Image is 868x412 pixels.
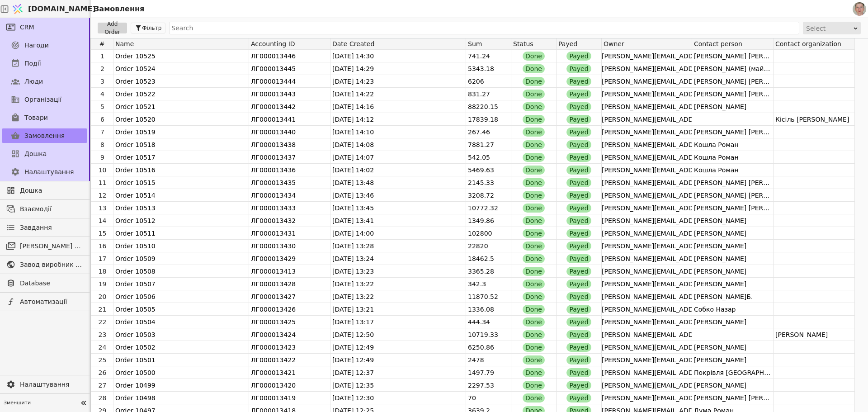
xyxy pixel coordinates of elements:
[468,164,511,176] div: 5469.63
[330,138,466,151] div: [DATE] 14:08
[115,379,249,391] div: Order 10499
[92,62,113,75] div: 2
[251,290,330,303] div: ЛГ000013427
[115,265,249,277] div: Order 10508
[523,90,545,99] div: Done
[692,75,773,88] div: [PERSON_NAME] [PERSON_NAME]
[330,341,466,354] div: [DATE] 12:49
[692,126,773,138] div: [PERSON_NAME] [PERSON_NAME]
[115,240,249,252] div: Order 10510
[523,191,545,200] div: Done
[251,265,330,277] div: ЛГ000013413
[602,278,692,290] div: [PERSON_NAME][EMAIL_ADDRESS][DOMAIN_NAME]
[602,164,692,176] div: [PERSON_NAME][EMAIL_ADDRESS][DOMAIN_NAME]
[20,186,83,195] span: Дошка
[468,75,511,87] div: 6206
[92,50,113,62] div: 1
[115,214,249,227] div: Order 10512
[115,62,249,75] div: Order 10524
[523,140,545,149] div: Done
[692,227,773,240] div: [PERSON_NAME]
[468,100,511,113] div: 88220.15
[92,113,113,126] div: 6
[92,75,113,88] div: 3
[523,64,545,73] div: Done
[566,381,591,390] div: Payed
[28,4,96,14] span: [DOMAIN_NAME]
[468,366,511,379] div: 1497.79
[92,392,113,404] div: 28
[92,303,113,316] div: 21
[20,242,83,251] span: [PERSON_NAME] розсилки
[468,214,511,227] div: 1349.86
[602,290,692,303] div: [PERSON_NAME][EMAIL_ADDRESS][DOMAIN_NAME]
[92,214,113,227] div: 14
[523,166,545,175] div: Done
[20,23,34,32] span: CRM
[115,303,249,315] div: Order 10505
[602,126,692,138] div: [PERSON_NAME][EMAIL_ADDRESS][DOMAIN_NAME]
[694,40,742,47] span: Contact person
[692,100,773,113] div: [PERSON_NAME]
[523,330,545,339] div: Done
[115,252,249,265] div: Order 10509
[92,316,113,328] div: 22
[24,131,65,141] span: Замовлення
[92,354,113,366] div: 25
[92,379,113,392] div: 27
[602,303,692,315] div: [PERSON_NAME][EMAIL_ADDRESS][DOMAIN_NAME]
[2,220,87,235] a: Завдання
[251,75,330,87] div: ЛГ000013444
[92,328,113,341] div: 23
[523,102,545,111] div: Done
[115,278,249,290] div: Order 10507
[468,328,511,341] div: 10719.33
[692,88,773,100] div: [PERSON_NAME] [PERSON_NAME]
[330,252,466,265] div: [DATE] 13:24
[330,366,466,379] div: [DATE] 12:37
[468,227,511,239] div: 102800
[602,214,692,227] div: [PERSON_NAME][EMAIL_ADDRESS][DOMAIN_NAME]
[169,22,799,34] input: Search
[602,88,692,100] div: [PERSON_NAME][EMAIL_ADDRESS][DOMAIN_NAME]
[251,40,295,47] span: Accounting ID
[566,305,591,314] div: Payed
[566,191,591,200] div: Payed
[251,50,330,62] div: ЛГ000013446
[692,379,773,392] div: [PERSON_NAME]
[115,75,249,87] div: Order 10523
[602,75,692,87] div: [PERSON_NAME][EMAIL_ADDRESS][DOMAIN_NAME]
[774,328,854,341] div: [PERSON_NAME]
[20,204,83,214] span: Взаємодії
[92,176,113,189] div: 11
[90,4,144,14] h2: Замовлення
[115,316,249,328] div: Order 10504
[251,354,330,366] div: ЛГ000013422
[566,178,591,187] div: Payed
[468,303,511,315] div: 1336.08
[24,41,49,50] span: Нагоди
[468,113,511,125] div: 17839.18
[115,328,249,341] div: Order 10503
[251,379,330,391] div: ЛГ000013420
[115,341,249,353] div: Order 10502
[604,40,624,47] span: Owner
[115,227,249,239] div: Order 10511
[20,223,52,232] span: Завдання
[692,50,773,62] div: [PERSON_NAME] [PERSON_NAME]
[330,100,466,113] div: [DATE] 14:16
[566,229,591,238] div: Payed
[330,316,466,328] div: [DATE] 13:17
[115,164,249,176] div: Order 10516
[2,183,87,198] a: Дошка
[692,252,773,265] div: [PERSON_NAME]
[566,355,591,365] div: Payed
[468,240,511,252] div: 22820
[251,62,330,75] div: ЛГ000013445
[523,115,545,124] div: Done
[115,189,249,201] div: Order 10514
[692,303,773,316] div: Собко Назар
[602,151,692,163] div: [PERSON_NAME][EMAIL_ADDRESS][DOMAIN_NAME]
[251,214,330,227] div: ЛГ000013432
[92,252,113,265] div: 17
